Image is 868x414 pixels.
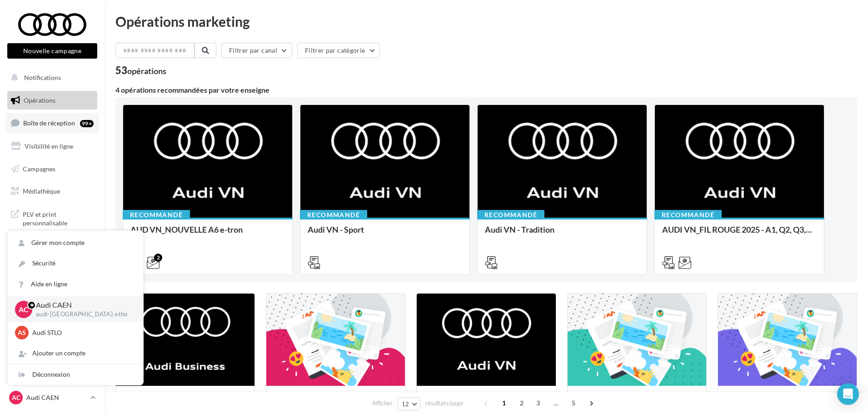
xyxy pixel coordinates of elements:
div: Recommandé [123,210,190,220]
button: Filtrer par catégorie [297,43,380,58]
span: 1 [497,396,511,410]
button: Filtrer par canal [221,43,292,58]
span: Médiathèque [23,187,60,195]
a: Boîte de réception99+ [5,113,99,133]
div: 99+ [80,120,94,127]
div: Audi VN - Sport [308,225,462,243]
span: AS [18,328,26,337]
span: 5 [566,396,581,410]
div: Recommandé [654,210,722,220]
div: AUD VN_NOUVELLE A6 e-tron [130,225,285,243]
div: Déconnexion [8,364,143,385]
div: Recommandé [477,210,544,220]
div: Open Intercom Messenger [837,383,859,405]
span: AC [12,393,20,402]
span: 2 [514,396,529,410]
a: Opérations [5,91,99,110]
div: opérations [127,67,166,75]
button: 12 [398,398,421,410]
span: 12 [402,400,409,408]
button: Notifications [5,68,95,87]
div: Ajouter un compte [8,343,143,364]
a: Aide en ligne [8,274,143,294]
span: résultats/page [425,399,463,408]
span: AC [19,304,29,314]
a: PLV et print personnalisable [5,205,99,231]
p: Audi CAEN [26,393,87,402]
span: Boîte de réception [23,119,75,127]
span: PLV et print personnalisable [23,208,94,228]
a: Visibilité en ligne [5,137,99,156]
div: 53 [115,65,166,75]
a: Médiathèque [5,182,99,201]
div: Opérations marketing [115,15,857,28]
a: AC Audi CAEN [7,389,97,406]
p: Audi STLO [32,328,132,337]
div: AUDI VN_FIL ROUGE 2025 - A1, Q2, Q3, Q5 et Q4 e-tron [662,225,817,243]
a: Sécurité [8,253,143,274]
span: Visibilité en ligne [25,142,73,150]
div: Recommandé [300,210,367,220]
p: Audi CAEN [36,300,129,310]
div: Audi VN - Tradition [485,225,639,243]
span: Opérations [24,96,55,104]
span: 3 [531,396,545,410]
span: Afficher [372,399,393,408]
div: 4 opérations recommandées par votre enseigne [115,86,857,94]
button: Nouvelle campagne [7,43,97,59]
p: audi-[GEOGRAPHIC_DATA]-etho [36,310,129,319]
span: Campagnes [23,165,55,172]
span: Notifications [24,74,61,81]
div: 2 [154,254,162,262]
span: ... [549,396,563,410]
a: Campagnes [5,160,99,179]
a: Gérer mon compte [8,233,143,253]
